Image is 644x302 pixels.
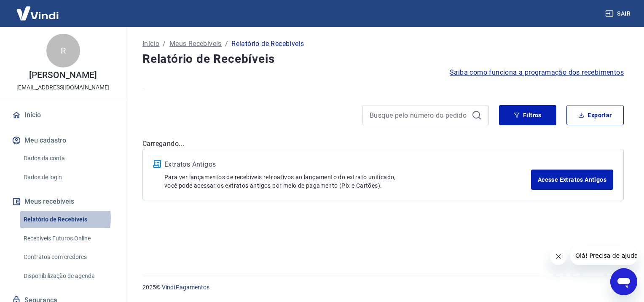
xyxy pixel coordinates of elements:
button: Exportar [566,105,624,125]
a: Acesse Extratos Antigos [531,170,613,190]
div: R [46,34,80,67]
p: [PERSON_NAME] [29,71,97,80]
img: Vindi [10,0,65,26]
button: Meu cadastro [10,131,116,150]
iframe: Fechar mensagem [550,248,567,265]
p: / [225,39,228,49]
a: Início [10,106,116,124]
p: Carregando... [142,139,624,149]
p: Para ver lançamentos de recebíveis retroativos ao lançamento do extrato unificado, você pode aces... [164,173,531,190]
p: Relatório de Recebíveis [231,39,304,49]
a: Dados da conta [20,150,116,167]
button: Meus recebíveis [10,192,116,211]
p: Extratos Antigos [164,159,531,170]
a: Vindi Pagamentos [162,284,209,291]
a: Meus Recebíveis [169,39,222,49]
iframe: Mensagem da empresa [570,246,637,265]
img: ícone [153,160,161,168]
p: 2025 © [142,283,624,292]
button: Sair [604,6,634,22]
span: Olá! Precisa de ajuda? [5,6,71,13]
a: Disponibilização de agenda [20,267,116,285]
h4: Relatório de Recebíveis [142,51,624,67]
a: Dados de login [20,169,116,186]
a: Relatório de Recebíveis [20,211,116,228]
input: Busque pelo número do pedido [370,109,468,121]
a: Recebíveis Futuros Online [20,230,116,247]
p: / [163,39,166,49]
button: Filtros [499,105,556,125]
a: Saiba como funciona a programação dos recebimentos [450,67,624,78]
iframe: Botão para abrir a janela de mensagens [610,268,637,295]
p: [EMAIL_ADDRESS][DOMAIN_NAME] [16,83,110,92]
a: Contratos com credores [20,248,116,266]
a: Início [142,39,159,49]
